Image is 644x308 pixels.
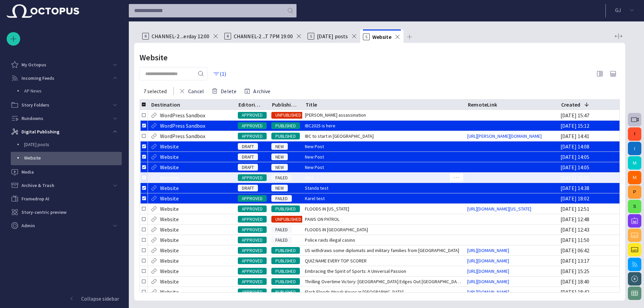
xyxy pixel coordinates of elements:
span: FLOODS IN TEXAX [305,226,368,233]
div: AP News [11,85,122,98]
div: 8/5 12:51 [560,205,589,212]
span: Flash Floods Wreak Havoc in Millstone [305,289,404,295]
span: DRAFT [238,164,258,171]
button: Cancel [176,85,206,97]
button: S [628,200,641,213]
span: PUBLISHED [271,258,300,264]
button: Archive [241,85,273,97]
p: Story Folders [21,102,49,108]
p: Website [160,153,179,161]
a: [URL][DOMAIN_NAME] [465,257,512,264]
img: Octopus News Room [7,4,79,18]
div: RCHANNEL-2 ...T 7PM 19:00 [222,29,305,43]
span: IBC to start in Amsterdam [305,133,374,139]
span: PUBLISHED [271,133,300,140]
a: [URL][DOMAIN_NAME] [465,289,512,295]
span: FAILED [271,227,292,233]
p: Website [160,226,179,234]
span: NEW [271,164,288,171]
span: APPROVED [238,216,267,223]
span: PUBLISHED [271,206,300,212]
div: RemoteLink [468,101,497,108]
span: DRAFT [238,154,258,161]
p: Framedrop AI [21,195,49,202]
span: IBC2025 is here [305,122,335,129]
div: 9/8 14:38 [560,184,589,192]
span: PUBLISHED [271,247,300,254]
span: CHANNEL-2 ...T 7PM 19:00 [234,33,293,40]
div: 9/11 14:05 [560,153,589,161]
div: 7/2 11:50 [560,236,589,244]
button: (1) [210,68,229,80]
div: Destination [151,101,180,108]
div: 5/15 13:17 [560,257,589,264]
p: G J [615,6,621,14]
span: APPROVED [238,237,267,244]
span: APPROVED [238,123,267,129]
p: R [142,33,149,40]
p: WordPress Sandbox [160,122,205,130]
div: 4/6 15:25 [560,267,589,275]
p: 7 selected [140,87,171,95]
span: APPROVED [238,112,267,119]
div: S[DATE] posts [305,29,360,43]
div: 9/8 16:35 [560,174,589,181]
div: 4/5 18:40 [560,278,589,285]
p: Digital Publishing [21,128,59,135]
div: 9/11 14:05 [560,164,589,171]
div: Story-centric preview [7,205,122,219]
p: Website [160,142,179,150]
p: WordPress Sandbox [160,132,205,140]
div: SWebsite [360,29,404,43]
span: APPROVED [238,247,267,254]
span: APPROVED [238,206,267,212]
div: Website [11,152,122,165]
p: S [308,33,314,40]
div: RCHANNEL-2 ...erday 12:00 [140,29,222,43]
p: Website [160,194,179,202]
p: Collapse sidebar [81,295,119,303]
p: Website [160,236,179,244]
button: Delete [209,85,239,97]
span: NEW [271,185,288,192]
span: APPROVED [238,195,267,202]
span: NEW [271,143,288,150]
button: Collapse sidebar [7,292,122,305]
p: Website [160,163,179,171]
a: [URL][PERSON_NAME][DOMAIN_NAME] [465,122,544,129]
div: 4/4 18:42 [560,288,589,296]
p: Website [160,257,179,265]
span: FAILED [271,237,292,244]
span: QUIZ:NAME EVERY TOP SCORER [305,257,367,264]
span: NEW [271,154,288,161]
p: WordPress Sandbox [160,111,205,119]
h2: Website [140,53,168,62]
p: Media [21,169,34,175]
p: Website [160,184,179,192]
p: Website [160,246,179,254]
span: US withdraws some diplomats and military families from Middl [305,247,459,254]
span: PUBLISHED [271,268,300,275]
div: 9/11 15:12 [560,122,589,129]
span: [DATE] posts [317,33,348,40]
span: DRAFT [238,143,258,150]
p: Website [160,215,179,223]
span: UNPUBLISHED [271,112,305,119]
p: Website [160,267,179,275]
div: Title [306,101,317,108]
button: P [628,185,641,199]
p: S [363,34,370,40]
p: AP News [24,87,122,94]
p: Archive & Trash [21,182,54,189]
span: APPROVED [238,279,267,285]
span: APPROVED [238,258,267,264]
span: Charlie Kirk assassination [305,112,366,118]
div: 8/5 12:48 [560,215,589,223]
button: I [628,142,641,155]
div: Publishing status [272,101,297,108]
a: [URL][PERSON_NAME][DOMAIN_NAME] [465,133,544,139]
button: M [628,171,641,184]
div: [DATE] posts [11,138,122,152]
a: [URL][DOMAIN_NAME] [465,278,512,285]
p: R [224,33,231,40]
